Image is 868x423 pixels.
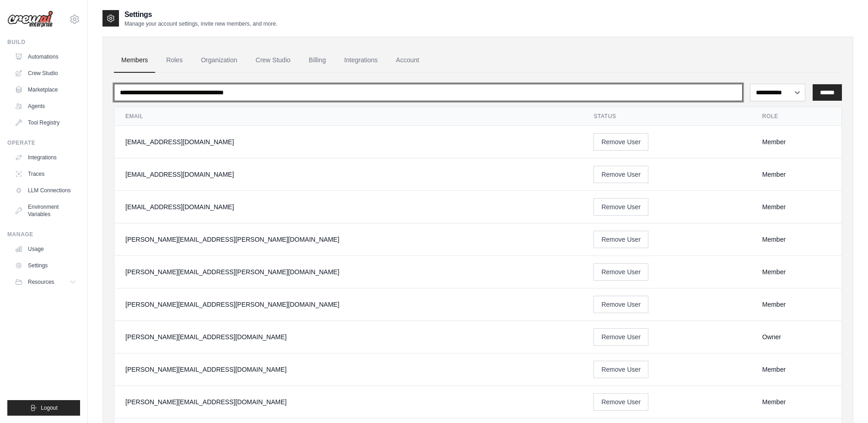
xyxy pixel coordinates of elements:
[593,393,648,411] button: Remove User
[762,397,830,407] div: Member
[125,267,571,277] div: [PERSON_NAME][EMAIL_ADDRESS][PERSON_NAME][DOMAIN_NAME]
[593,166,648,183] button: Remove User
[762,332,830,342] div: Owner
[337,48,385,73] a: Integrations
[302,48,333,73] a: Billing
[125,397,571,407] div: [PERSON_NAME][EMAIL_ADDRESS][DOMAIN_NAME]
[7,38,80,46] div: Build
[7,11,53,28] img: Logo
[125,300,571,309] div: [PERSON_NAME][EMAIL_ADDRESS][PERSON_NAME][DOMAIN_NAME]
[582,107,751,126] th: Status
[593,133,648,151] button: Remove User
[762,202,830,211] div: Member
[11,258,80,273] a: Settings
[388,48,426,73] a: Account
[593,198,648,216] button: Remove User
[762,137,830,146] div: Member
[762,170,830,179] div: Member
[159,48,190,73] a: Roles
[593,328,648,346] button: Remove User
[11,275,80,289] button: Resources
[11,167,80,181] a: Traces
[11,115,80,130] a: Tool Registry
[11,82,80,97] a: Marketplace
[11,49,80,64] a: Automations
[762,365,830,374] div: Member
[124,9,277,20] h2: Settings
[28,278,54,286] span: Resources
[114,48,155,73] a: Members
[822,379,868,423] iframe: Chat Widget
[41,404,58,412] span: Logout
[11,183,80,198] a: LLM Connections
[751,107,841,126] th: Role
[11,200,80,222] a: Environment Variables
[125,365,571,374] div: [PERSON_NAME][EMAIL_ADDRESS][DOMAIN_NAME]
[125,137,571,146] div: [EMAIL_ADDRESS][DOMAIN_NAME]
[125,202,571,211] div: [EMAIL_ADDRESS][DOMAIN_NAME]
[593,296,648,313] button: Remove User
[762,235,830,244] div: Member
[125,235,571,244] div: [PERSON_NAME][EMAIL_ADDRESS][PERSON_NAME][DOMAIN_NAME]
[11,150,80,165] a: Integrations
[593,263,648,281] button: Remove User
[762,300,830,309] div: Member
[125,332,571,342] div: [PERSON_NAME][EMAIL_ADDRESS][DOMAIN_NAME]
[11,99,80,114] a: Agents
[11,242,80,256] a: Usage
[762,267,830,277] div: Member
[593,361,648,378] button: Remove User
[7,400,80,416] button: Logout
[248,48,298,73] a: Crew Studio
[7,231,80,238] div: Manage
[114,107,582,126] th: Email
[7,139,80,146] div: Operate
[11,66,80,81] a: Crew Studio
[593,231,648,248] button: Remove User
[124,20,277,27] p: Manage your account settings, invite new members, and more.
[125,170,571,179] div: [EMAIL_ADDRESS][DOMAIN_NAME]
[194,48,244,73] a: Organization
